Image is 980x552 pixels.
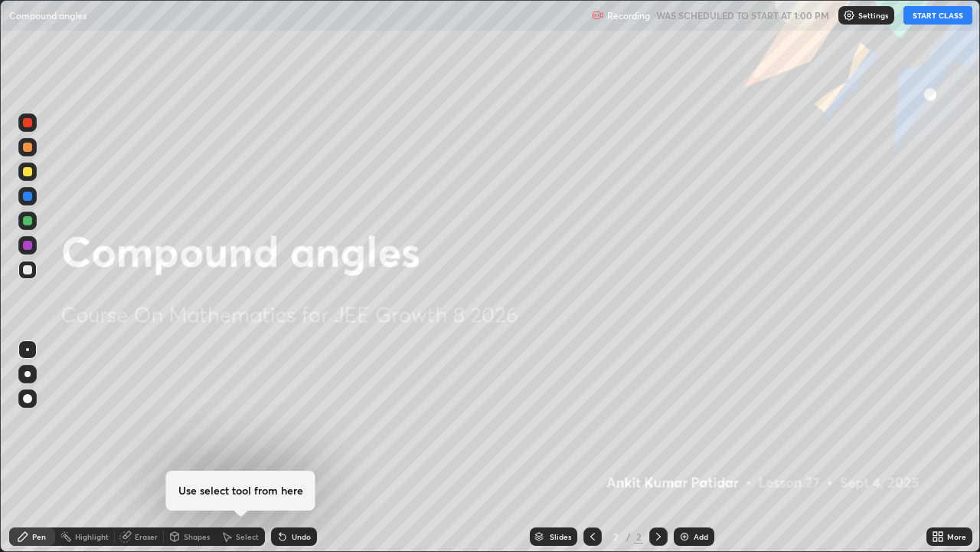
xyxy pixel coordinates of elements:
button: START CLASS [903,6,972,25]
div: Undo [292,533,311,540]
p: Compound angles [9,9,87,21]
div: 2 [634,530,643,544]
img: class-settings-icons [843,9,855,21]
p: Settings [858,11,888,19]
h4: Use select tool from here [178,483,303,498]
div: Pen [32,533,46,540]
div: Select [236,533,259,540]
div: More [947,533,966,540]
h5: WAS SCHEDULED TO START AT 1:00 PM [656,8,829,22]
p: Recording [607,10,650,21]
div: 2 [608,532,623,541]
div: Slides [550,533,571,540]
div: Highlight [75,533,109,540]
div: Shapes [184,533,210,540]
img: recording.375f2c34.svg [592,9,604,21]
div: Add [694,533,708,540]
div: Eraser [135,533,158,540]
img: add-slide-button [678,531,691,543]
div: / [626,532,631,541]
